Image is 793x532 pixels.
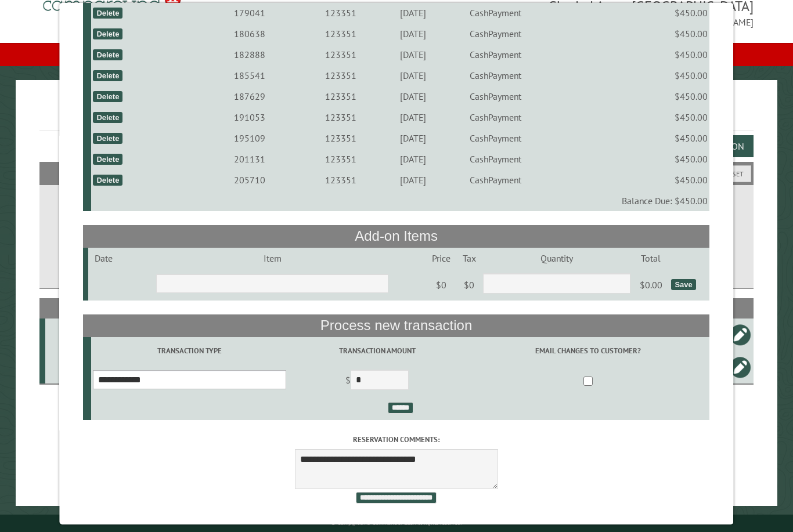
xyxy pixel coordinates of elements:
[93,28,123,39] div: Delete
[441,149,550,169] td: CashPayment
[385,169,441,190] td: [DATE]
[457,269,481,301] td: $0
[93,112,123,123] div: Delete
[50,329,85,341] div: 24
[441,44,550,65] td: CashPayment
[83,434,709,445] label: Reservation comments:
[641,23,710,44] td: $450.00
[297,44,386,65] td: 123351
[385,86,441,107] td: [DATE]
[297,2,386,23] td: 123351
[441,2,550,23] td: CashPayment
[641,149,710,169] td: $450.00
[441,128,550,149] td: CashPayment
[441,65,550,86] td: CashPayment
[203,169,296,190] td: 205710
[203,107,296,128] td: 191053
[50,361,85,373] div: 2
[39,99,753,131] h1: Reservations
[93,49,123,60] div: Delete
[641,65,710,86] td: $450.00
[297,149,386,169] td: 123351
[88,248,119,269] td: Date
[481,248,632,269] td: Quantity
[641,86,710,107] td: $450.00
[633,269,670,301] td: $0.00
[331,519,462,527] small: © Campground Commander LLC. All rights reserved.
[203,86,296,107] td: 187629
[203,149,296,169] td: 201131
[633,248,670,269] td: Total
[641,169,710,190] td: $450.00
[93,8,123,19] div: Delete
[39,162,753,184] h2: Filters
[297,107,386,128] td: 123351
[119,248,426,269] td: Item
[426,248,457,269] td: Price
[297,65,386,86] td: 123351
[385,23,441,44] td: [DATE]
[385,107,441,128] td: [DATE]
[385,2,441,23] td: [DATE]
[385,65,441,86] td: [DATE]
[457,248,481,269] td: Tax
[641,128,710,149] td: $450.00
[203,128,296,149] td: 195109
[426,269,457,301] td: $0
[297,86,386,107] td: 123351
[441,86,550,107] td: CashPayment
[288,365,467,397] td: $
[641,107,710,128] td: $450.00
[83,225,709,247] th: Add-on Items
[93,345,286,356] label: Transaction Type
[290,345,464,356] label: Transaction Amount
[83,314,709,336] th: Process new transaction
[468,345,708,356] label: Email changes to customer?
[93,70,123,81] div: Delete
[93,133,123,144] div: Delete
[203,23,296,44] td: 180638
[297,128,386,149] td: 123351
[45,298,87,319] th: Site
[297,23,386,44] td: 123351
[441,169,550,190] td: CashPayment
[203,44,296,65] td: 182888
[641,2,710,23] td: $450.00
[93,175,123,186] div: Delete
[717,165,751,182] button: Reset
[203,2,296,23] td: 179041
[441,107,550,128] td: CashPayment
[93,154,123,165] div: Delete
[385,149,441,169] td: [DATE]
[385,128,441,149] td: [DATE]
[203,65,296,86] td: 185541
[441,23,550,44] td: CashPayment
[297,169,386,190] td: 123351
[385,44,441,65] td: [DATE]
[672,279,696,290] div: Save
[92,190,710,211] td: Balance Due: $450.00
[641,44,710,65] td: $450.00
[93,91,123,102] div: Delete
